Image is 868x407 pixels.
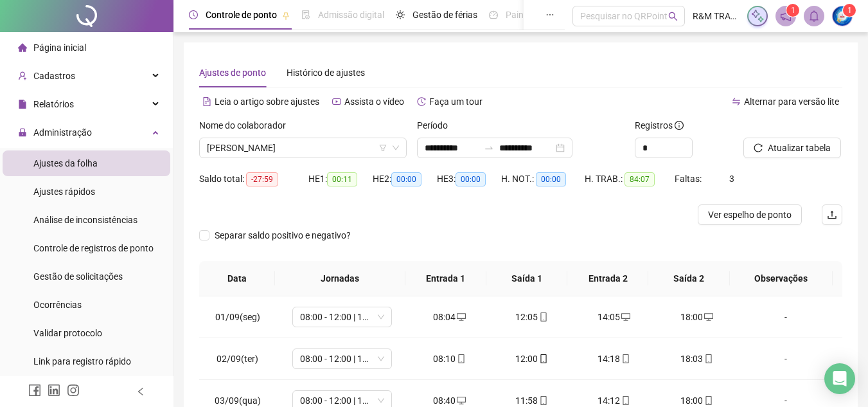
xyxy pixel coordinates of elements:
[708,208,792,222] span: Ver espelho de ponto
[545,10,554,19] span: ellipsis
[748,352,824,366] div: -
[318,10,384,20] span: Admissão digital
[501,352,563,366] div: 12:00
[506,10,556,20] span: Painel do DP
[538,396,548,405] span: mobile
[501,310,563,324] div: 12:05
[199,68,266,78] span: Ajustes de ponto
[827,210,837,220] span: upload
[33,356,131,366] span: Link para registro rápido
[732,97,741,106] span: swap
[703,396,713,405] span: mobile
[18,128,27,137] span: lock
[675,174,704,184] span: Faltas:
[217,354,258,364] span: 02/09(ter)
[843,4,856,17] sup: Atualize o seu contato no menu Meus Dados
[635,118,684,132] span: Registros
[282,12,290,19] span: pushpin
[620,396,630,405] span: mobile
[18,71,27,80] span: user-add
[484,143,494,153] span: swap-right
[300,307,384,327] span: 08:00 - 12:00 | 14:00 - 18:00
[486,261,567,296] th: Saída 1
[301,10,310,19] span: file-done
[538,312,548,321] span: mobile
[189,10,198,19] span: clock-circle
[585,172,675,186] div: H. TRAB.:
[668,12,678,21] span: search
[275,261,405,296] th: Jornadas
[392,144,400,152] span: down
[405,261,486,296] th: Entrada 1
[206,10,277,20] span: Controle de ponto
[780,10,792,22] span: notification
[391,172,421,186] span: 00:00
[199,118,294,132] label: Nome do colaborador
[567,261,648,296] th: Entrada 2
[419,310,481,324] div: 08:04
[703,312,713,321] span: desktop
[308,172,373,186] div: HE 1:
[417,118,456,132] label: Período
[33,71,75,81] span: Cadastros
[501,172,585,186] div: H. NOT.:
[33,300,82,310] span: Ocorrências
[456,396,466,405] span: desktop
[33,271,123,282] span: Gestão de solicitações
[666,352,727,366] div: 18:03
[437,172,501,186] div: HE 3:
[489,10,498,19] span: dashboard
[583,310,645,324] div: 14:05
[791,6,795,15] span: 1
[300,349,384,368] span: 08:00 - 12:00 | 14:00 - 18:00
[18,100,27,109] span: file
[456,172,486,186] span: 00:00
[833,6,852,26] img: 78812
[207,138,399,158] span: DARIO FRANCISCO DE QUEIROZ
[484,143,494,153] span: to
[744,96,839,107] span: Alternar para versão lite
[287,68,365,78] span: Histórico de ajustes
[666,310,727,324] div: 18:00
[48,384,60,397] span: linkedin
[693,9,740,23] span: R&M TRANSPORTES
[215,312,260,322] span: 01/09(seg)
[429,96,483,107] span: Faça um tour
[740,271,822,285] span: Observações
[698,204,802,225] button: Ver espelho de ponto
[344,96,404,107] span: Assista o vídeo
[202,97,211,106] span: file-text
[536,172,566,186] span: 00:00
[33,99,74,109] span: Relatórios
[824,363,855,394] div: Open Intercom Messenger
[28,384,41,397] span: facebook
[620,354,630,363] span: mobile
[648,261,729,296] th: Saída 2
[786,4,799,17] sup: 1
[456,312,466,321] span: desktop
[729,174,734,184] span: 3
[748,310,824,324] div: -
[246,172,278,186] span: -27:59
[199,172,308,186] div: Saldo total:
[33,186,95,197] span: Ajustes rápidos
[456,354,466,363] span: mobile
[847,6,852,15] span: 1
[33,158,98,168] span: Ajustes da folha
[33,215,137,225] span: Análise de inconsistências
[743,138,841,158] button: Atualizar tabela
[136,387,145,396] span: left
[209,228,356,242] span: Separar saldo positivo e negativo?
[703,354,713,363] span: mobile
[750,9,765,23] img: sparkle-icon.fc2bf0ac1784a2077858766a79e2daf3.svg
[373,172,437,186] div: HE 2:
[327,172,357,186] span: 00:11
[624,172,655,186] span: 84:07
[33,127,92,138] span: Administração
[33,42,86,53] span: Página inicial
[768,141,831,155] span: Atualizar tabela
[808,10,820,22] span: bell
[675,121,684,130] span: info-circle
[33,328,102,338] span: Validar protocolo
[199,261,275,296] th: Data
